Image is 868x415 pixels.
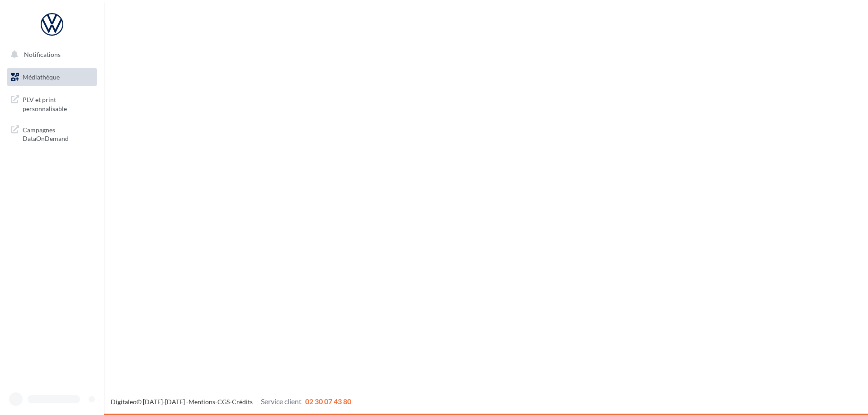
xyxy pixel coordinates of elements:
span: Service client [261,397,302,406]
a: PLV et print personnalisable [5,90,99,117]
span: Médiathèque [23,73,60,81]
span: 02 30 07 43 80 [305,397,351,406]
a: Campagnes DataOnDemand [5,120,99,147]
a: Médiathèque [5,68,99,87]
span: © [DATE]-[DATE] - - - [111,398,351,406]
span: PLV et print personnalisable [23,93,93,113]
a: CGS [217,398,230,406]
span: Notifications [24,51,61,58]
a: Mentions [189,398,215,406]
a: Digitaleo [111,398,137,406]
span: Campagnes DataOnDemand [23,124,93,143]
button: Notifications [5,45,95,64]
a: Crédits [232,398,253,406]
